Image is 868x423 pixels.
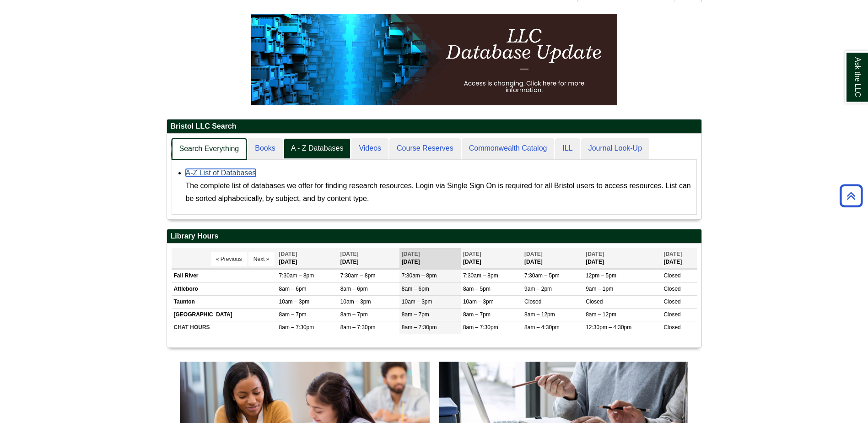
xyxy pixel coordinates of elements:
span: Closed [663,298,680,305]
th: [DATE] [583,248,661,269]
td: Fall River [172,270,277,282]
span: 8am – 12pm [586,311,616,318]
span: 7:30am – 8pm [340,272,376,279]
a: A - Z Databases [284,138,351,159]
h2: Library Hours [167,229,701,244]
span: 10am – 3pm [463,298,494,305]
span: 8am – 7:30pm [340,324,376,331]
td: CHAT HOURS [172,321,277,334]
span: 9am – 2pm [524,286,552,292]
th: [DATE] [461,248,522,269]
div: The complete list of databases we offer for finding research resources. Login via Single Sign On ... [186,179,692,205]
a: Search Everything [172,138,247,160]
span: [DATE] [663,251,682,257]
a: Videos [351,138,388,159]
span: 8am – 6pm [340,286,368,292]
span: 8am – 4:30pm [524,324,560,331]
td: Attleboro [172,282,277,295]
a: A-Z List of Databases [186,169,256,177]
span: [DATE] [524,251,543,257]
a: Back to Top [836,190,866,202]
th: [DATE] [277,248,338,269]
span: [DATE] [402,251,420,257]
a: Journal Look-Up [581,138,649,159]
span: 8am – 7:30pm [402,324,437,331]
img: HTML tutorial [251,14,617,105]
span: 8am – 7pm [402,311,429,318]
span: 8am – 6pm [402,286,429,292]
span: 10am – 3pm [340,298,371,305]
span: 7:30am – 8pm [402,272,437,279]
span: 8am – 7pm [279,311,307,318]
a: Commonwealth Catalog [462,138,555,159]
span: Closed [663,311,680,318]
span: [DATE] [340,251,359,257]
button: Next » [248,252,275,266]
span: Closed [663,324,680,331]
span: Closed [524,298,541,305]
button: « Previous [211,252,247,266]
a: Course Reserves [389,138,461,159]
span: 9am – 1pm [586,286,613,292]
span: 8am – 7:30pm [279,324,314,331]
span: [DATE] [279,251,297,257]
th: [DATE] [661,248,696,269]
span: [DATE] [463,251,481,257]
span: 12pm – 5pm [586,272,616,279]
td: [GEOGRAPHIC_DATA] [172,308,277,321]
span: 8am – 7pm [463,311,491,318]
span: [DATE] [586,251,604,257]
th: [DATE] [338,248,399,269]
span: 7:30am – 8pm [463,272,498,279]
span: 10am – 3pm [402,298,432,305]
th: [DATE] [522,248,583,269]
span: 8am – 7:30pm [463,324,498,331]
span: Closed [663,272,680,279]
span: 10am – 3pm [279,298,310,305]
th: [DATE] [399,248,461,269]
span: Closed [586,298,603,305]
a: Books [248,138,282,159]
span: 7:30am – 8pm [279,272,314,279]
span: 8am – 5pm [463,286,491,292]
a: ILL [555,138,580,159]
span: 7:30am – 5pm [524,272,560,279]
span: Closed [663,286,680,292]
h2: Bristol LLC Search [167,119,701,134]
span: 8am – 7pm [340,311,368,318]
span: 8am – 6pm [279,286,307,292]
td: Taunton [172,295,277,308]
span: 12:30pm – 4:30pm [586,324,631,331]
span: 8am – 12pm [524,311,555,318]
